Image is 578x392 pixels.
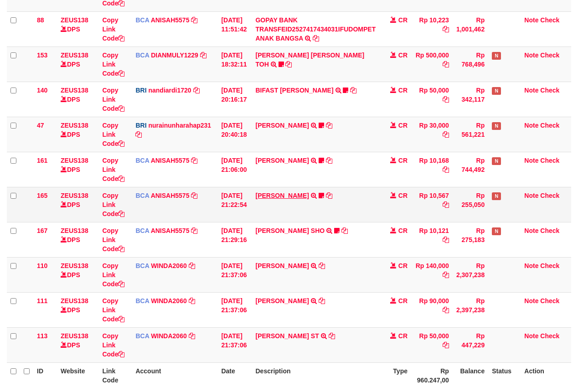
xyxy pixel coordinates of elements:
[453,327,488,362] td: Rp 447,229
[443,271,449,279] a: Copy Rp 140,000 to clipboard
[151,262,187,269] a: WINDA2060
[151,192,190,199] a: ANISAH5575
[61,122,88,129] a: ZEUS138
[524,332,538,340] a: Note
[443,236,449,243] a: Copy Rp 10,121 to clipboard
[524,192,538,199] a: Note
[540,297,559,304] a: Check
[189,332,195,340] a: Copy WINDA2060 to clipboard
[443,131,449,138] a: Copy Rp 30,000 to clipboard
[37,192,47,199] span: 165
[492,52,501,60] span: Has Note
[37,332,47,340] span: 113
[102,157,124,182] a: Copy Link Code
[151,16,190,24] a: ANISAH5575
[398,192,408,199] span: CR
[443,201,449,208] a: Copy Rp 10,567 to clipboard
[319,262,325,269] a: Copy VANY SYAFITRI to clipboard
[61,227,88,234] a: ZEUS138
[148,87,191,94] a: nandiardi1720
[398,16,408,24] span: CR
[217,292,252,327] td: [DATE] 21:37:06
[135,52,149,59] span: BCA
[61,157,88,164] a: ZEUS138
[540,157,559,164] a: Check
[135,16,149,24] span: BCA
[191,157,197,164] a: Copy ANISAH5575 to clipboard
[411,117,453,152] td: Rp 30,000
[524,52,538,59] a: Note
[255,87,333,94] a: BIFAST [PERSON_NAME]
[217,152,252,187] td: [DATE] 21:06:00
[61,52,88,59] a: ZEUS138
[453,222,488,257] td: Rp 275,183
[540,332,559,340] a: Check
[255,16,376,42] a: GOPAY BANK TRANSFEID2527417434031IFUDOMPET ANAK BANGSA
[524,262,538,269] a: Note
[102,122,124,147] a: Copy Link Code
[193,87,200,94] a: Copy nandiardi1720 to clipboard
[492,87,501,95] span: Has Note
[217,327,252,362] td: [DATE] 21:37:06
[398,122,408,129] span: CR
[488,362,521,388] th: Status
[443,26,449,33] a: Copy Rp 10,223 to clipboard
[524,227,538,234] a: Note
[135,122,146,129] span: BRI
[540,227,559,234] a: Check
[61,192,88,199] a: ZEUS138
[57,46,98,82] td: DPS
[326,157,332,164] a: Copy HANRI ATMAWA to clipboard
[189,297,195,304] a: Copy WINDA2060 to clipboard
[135,87,146,94] span: BRI
[102,332,124,358] a: Copy Link Code
[443,306,449,314] a: Copy Rp 90,000 to clipboard
[540,52,559,59] a: Check
[98,362,132,388] th: Link Code
[102,16,124,42] a: Copy Link Code
[217,187,252,222] td: [DATE] 21:22:54
[61,262,88,269] a: ZEUS138
[453,82,488,117] td: Rp 342,117
[57,152,98,187] td: DPS
[189,262,195,269] a: Copy WINDA2060 to clipboard
[135,262,149,269] span: BCA
[135,297,149,304] span: BCA
[411,82,453,117] td: Rp 50,000
[37,122,44,129] span: 47
[37,262,47,269] span: 110
[453,362,488,388] th: Balance
[217,11,252,46] td: [DATE] 11:51:42
[37,52,47,59] span: 153
[255,192,309,199] a: [PERSON_NAME]
[102,297,124,323] a: Copy Link Code
[411,46,453,82] td: Rp 500,000
[540,16,559,24] a: Check
[33,362,57,388] th: ID
[443,96,449,103] a: Copy Rp 50,000 to clipboard
[102,262,124,288] a: Copy Link Code
[102,227,124,253] a: Copy Link Code
[57,257,98,292] td: DPS
[492,227,501,235] span: Has Note
[398,332,408,340] span: CR
[521,362,571,388] th: Action
[217,82,252,117] td: [DATE] 20:16:17
[217,46,252,82] td: [DATE] 18:32:11
[398,157,408,164] span: CR
[135,192,149,199] span: BCA
[255,332,319,340] a: [PERSON_NAME] ST
[398,227,408,234] span: CR
[61,16,88,24] a: ZEUS138
[135,332,149,340] span: BCA
[191,227,197,234] a: Copy ANISAH5575 to clipboard
[411,257,453,292] td: Rp 140,000
[540,122,559,129] a: Check
[135,227,149,234] span: BCA
[341,227,348,234] a: Copy MUHAMMAD HIQNI SHO to clipboard
[540,262,559,269] a: Check
[135,157,149,164] span: BCA
[453,292,488,327] td: Rp 2,397,238
[37,157,47,164] span: 161
[37,87,47,94] span: 140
